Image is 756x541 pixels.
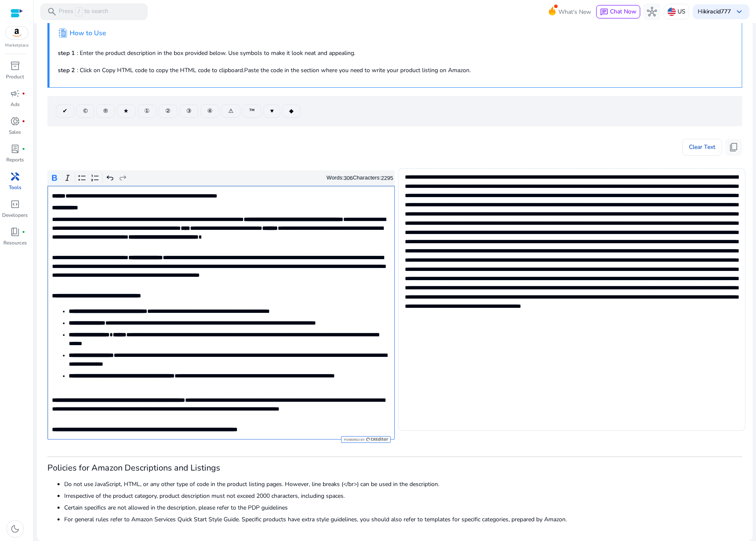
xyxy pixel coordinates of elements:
[10,172,20,182] span: handyman
[123,107,129,115] span: ★
[58,49,75,57] b: step 1
[144,107,150,115] span: ①
[282,104,300,118] button: ◆
[5,26,28,39] img: amazon.svg
[47,7,57,17] span: search
[10,101,20,108] p: Ads
[186,107,192,115] span: ③
[58,66,75,74] b: step 2
[270,107,274,115] span: ♥
[5,42,29,49] p: Marketplace
[22,230,25,234] span: fiber_manual_record
[289,107,294,115] span: ◆
[667,8,676,16] img: us.svg
[64,480,742,489] li: Do not use JavaScript, HTML, or any other type of code in the product listing pages. However, lin...
[647,7,657,17] span: hub
[117,104,136,118] button: ★
[10,524,20,534] span: dark_mode
[70,29,106,37] h4: How to Use
[644,3,660,20] button: hub
[678,4,686,19] p: US
[180,104,198,118] button: ③
[103,107,108,115] span: ®
[75,7,83,16] span: /
[10,88,20,99] span: campaign
[682,139,722,156] button: Clear Text
[64,515,742,524] li: For general rules refer to Amazon Services Quick Start Style Guide. Specific products have extra ...
[596,5,640,18] button: chatChat Now
[698,9,731,15] p: Hi
[58,66,733,75] p: : Click on Copy HTML code to copy the HTML code to clipboard.Paste the code in the section where ...
[58,49,733,57] p: : Enter the product description in the box provided below. Use symbols to make it look neat and a...
[725,139,742,156] button: content_copy
[64,503,742,512] li: Certain specifics are not allowed in the description, please refer to the PDP guidelines
[222,104,240,118] button: ⚠
[228,107,234,115] span: ⚠
[10,227,20,237] span: book_4
[165,107,171,115] span: ②
[3,239,27,247] p: Resources
[249,107,255,115] span: ™
[22,120,25,123] span: fiber_manual_record
[10,199,20,209] span: code_blocks
[138,104,156,118] button: ①
[381,175,393,181] label: 2295
[22,92,25,95] span: fiber_manual_record
[63,107,68,115] span: ✔
[47,170,395,186] div: Editor toolbar
[344,175,353,181] label: 306
[2,211,28,219] p: Developers
[10,116,20,126] span: donut_small
[704,8,731,16] b: kiracid777
[600,8,608,16] span: chat
[207,107,213,115] span: ④
[10,61,20,71] span: inventory_2
[729,142,739,152] span: content_copy
[22,147,25,151] span: fiber_manual_record
[201,104,219,118] button: ④
[64,492,742,500] li: Irrespective of the product category, product description must not exceed 2000 characters, includ...
[242,104,261,118] button: ™
[326,173,393,183] div: Words: Characters:
[9,184,21,191] p: Tools
[10,144,20,154] span: lab_profile
[76,104,94,118] button: ©
[47,463,742,473] h3: Policies for Amazon Descriptions and Listings
[734,7,744,17] span: keyboard_arrow_down
[343,438,365,442] span: Powered by
[6,156,24,164] p: Reports
[59,7,108,16] p: Press to search
[610,8,636,16] span: Chat Now
[9,128,21,136] p: Sales
[47,186,395,440] div: Rich Text Editor. Editing area: main. Press Alt+0 for help.
[83,107,88,115] span: ©
[96,104,115,118] button: ®
[558,5,591,19] span: What's New
[6,73,24,81] p: Product
[263,104,280,118] button: ♥
[159,104,177,118] button: ②
[689,139,715,156] span: Clear Text
[56,104,74,118] button: ✔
